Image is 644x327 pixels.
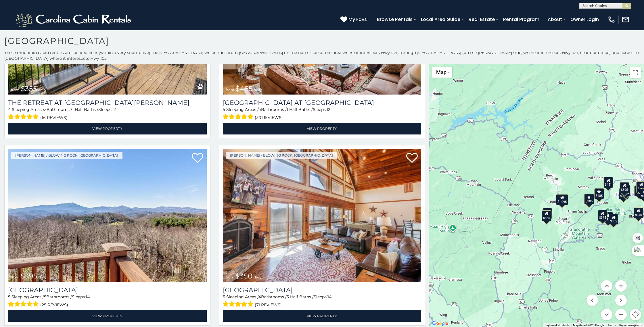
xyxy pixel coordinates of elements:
div: $355 [542,210,551,221]
span: $350 [235,272,252,280]
span: 14 [327,294,331,299]
img: Stone Ridge Lodge [8,149,207,282]
a: Blackberry Ridge from $350 daily [223,149,421,282]
div: $205 [584,194,594,205]
a: Real Estate [466,14,498,24]
span: Map data ©2025 Google [573,324,604,327]
span: daily [39,275,47,279]
span: 5 [223,294,225,299]
h3: The Retreat at Mountain Meadows [8,99,207,107]
a: Stone Ridge Lodge from $395 daily [8,149,207,282]
span: Map [436,69,446,75]
span: from [226,275,234,279]
a: View Property [8,310,207,322]
h3: Ridge Haven Lodge at Echota [223,99,421,107]
button: Move right [615,295,627,306]
span: 12 [112,107,116,112]
div: $140 [634,207,643,218]
a: [PERSON_NAME] / Blowing Rock, [GEOGRAPHIC_DATA] [226,152,337,159]
span: 12 [327,107,330,112]
div: Sleeping Areas / Bathrooms / Sleeps: [8,294,207,309]
button: Move left [586,295,598,306]
span: 3 [44,107,47,112]
a: The Retreat at [GEOGRAPHIC_DATA][PERSON_NAME] [8,99,207,107]
a: Local Area Guide [418,14,463,24]
div: $315 [634,185,644,196]
span: (30 reviews) [255,114,283,121]
span: 14 [86,294,90,299]
span: from [226,88,234,92]
span: 4 [8,107,11,112]
span: 4 [258,107,261,112]
div: $1,095 [556,194,568,205]
a: Add to favorites [406,152,418,164]
span: $485 [235,84,253,93]
a: Rental Program [500,14,542,24]
span: from [11,88,20,92]
button: Move down [601,309,612,320]
button: Zoom in [615,280,627,292]
a: Terms (opens in new tab) [608,324,616,327]
span: daily [254,275,262,279]
img: phone-regular-white.png [607,16,616,24]
span: daily [254,88,262,92]
a: Owner Login [568,14,602,24]
a: My Favs [340,16,368,23]
button: Change map style [432,67,452,78]
div: $675 [621,185,630,196]
span: from [11,275,20,279]
button: Move up [601,280,612,292]
a: View Property [223,310,421,322]
span: 5 [44,294,46,299]
div: $355 [609,214,618,225]
a: [PERSON_NAME] / Blowing Rock, [GEOGRAPHIC_DATA] [11,152,122,159]
div: Sleeping Areas / Bathrooms / Sleeps: [223,294,421,309]
a: [GEOGRAPHIC_DATA] at [GEOGRAPHIC_DATA] [223,99,421,107]
span: 4 [258,294,261,299]
div: $485 [594,188,604,199]
div: $375 [603,212,613,223]
button: Map camera controls [630,309,641,320]
div: $451 [603,177,613,188]
img: mail-regular-white.png [622,16,630,24]
button: Zoom out [615,309,627,320]
div: $375 [597,210,607,221]
span: 5 [223,107,225,112]
img: White-1-2.png [14,11,134,28]
a: Add to favorites [192,152,203,164]
span: daily [38,88,46,92]
span: $395 [21,272,37,280]
span: My Favs [348,16,367,23]
div: $395 [620,182,629,193]
span: (16 reviews) [40,114,68,121]
a: About [545,14,565,24]
a: [GEOGRAPHIC_DATA] [223,286,421,294]
span: 1 Half Baths / [72,107,98,112]
img: Blackberry Ridge [223,149,421,282]
div: Sleeping Areas / Bathrooms / Sleeps: [8,107,207,121]
span: 3 Half Baths / [287,294,314,299]
span: $355 [21,84,37,93]
a: Browse Rentals [374,14,415,24]
a: View Property [8,123,207,134]
div: Sleeping Areas / Bathrooms / Sleeps: [223,107,421,121]
span: (25 reviews) [40,301,68,309]
a: [GEOGRAPHIC_DATA] [8,286,207,294]
span: (71 reviews) [255,301,282,309]
span: 5 [8,294,10,299]
a: Report a map error [619,324,642,327]
div: $225 [543,208,552,219]
button: Toggle fullscreen view [630,67,641,78]
h3: Blackberry Ridge [223,286,421,294]
a: View Property [223,123,421,134]
div: $315 [618,188,628,199]
h3: Stone Ridge Lodge [8,286,207,294]
span: 1 Half Baths / [287,107,313,112]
